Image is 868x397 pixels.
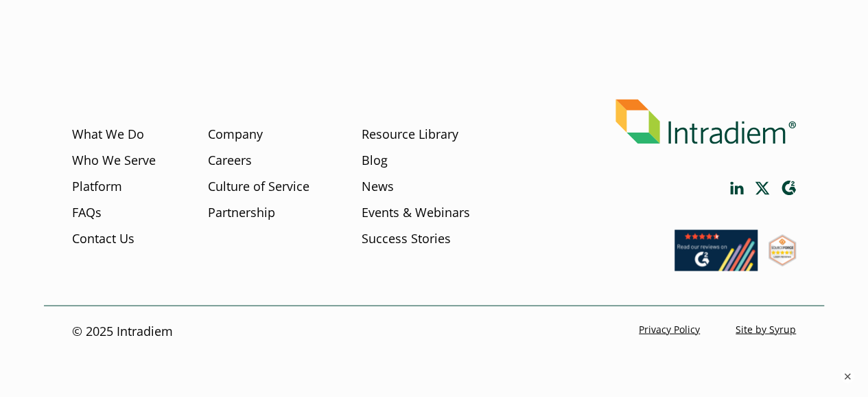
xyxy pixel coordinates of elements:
a: News [361,177,393,195]
a: Blog [361,151,387,169]
a: Link opens in a new window [730,181,744,194]
a: Platform [72,177,122,195]
a: Partnership [208,203,275,221]
img: Read our reviews on G2 [675,229,758,271]
img: SourceForge User Reviews [769,234,796,266]
a: What We Do [72,125,144,143]
button: × [841,370,854,383]
a: Link opens in a new window [675,258,758,274]
a: FAQs [72,203,102,221]
a: Resource Library [361,125,458,143]
a: Link opens in a new window [781,180,796,196]
a: Link opens in a new window [755,181,770,194]
a: Culture of Service [208,177,309,195]
a: Careers [208,151,252,169]
a: Who We Serve [72,151,156,169]
a: Privacy Policy [639,322,700,335]
a: Success Stories [361,229,450,247]
a: Link opens in a new window [769,253,796,269]
img: Intradiem [615,99,796,144]
a: Contact Us [72,229,134,247]
a: Site by Syrup [736,322,796,335]
p: © 2025 Intradiem [72,322,173,340]
a: Company [208,125,263,143]
a: Events & Webinars [361,203,469,221]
